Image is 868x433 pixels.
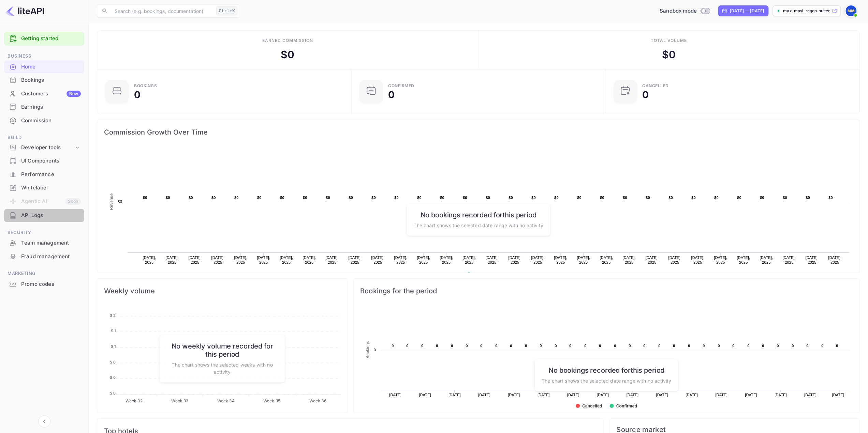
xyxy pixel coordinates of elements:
div: Bookings [4,74,84,87]
text: 0 [451,344,453,348]
p: The chart shows the selected date range with no activity [542,377,671,384]
text: 0 [792,344,794,348]
a: Home [4,60,84,73]
text: 0 [540,344,542,348]
div: Ctrl+K [216,6,237,15]
text: 0 [525,344,527,348]
div: Commission [4,114,84,127]
text: $0 [394,196,399,200]
text: 0 [821,344,823,348]
text: 0 [777,344,779,348]
text: $0 [486,196,490,200]
tspan: $ 0 [110,360,116,365]
div: CustomersNew [4,87,84,100]
div: Home [4,60,84,74]
div: Bookings [134,84,157,88]
text: $0 [646,196,650,200]
text: 0 [392,344,394,348]
tspan: Week 35 [263,398,280,403]
span: Sandbox mode [660,7,697,15]
text: 0 [374,348,376,352]
text: [DATE] [745,393,757,397]
text: 0 [569,344,571,348]
text: [DATE] [832,393,844,397]
tspan: $ 1 [111,344,116,349]
div: Promo codes [4,278,84,291]
a: Whitelabel [4,181,84,194]
text: Cancelled [582,404,602,408]
div: Confirmed [388,84,414,88]
div: CANCELLED [642,84,669,88]
span: Marketing [4,270,84,277]
text: 0 [732,344,734,348]
div: Click to change the date range period [718,5,768,16]
text: $0 [623,196,627,200]
div: [DATE] — [DATE] [730,8,764,14]
text: [DATE], 2025 [645,256,659,264]
text: [DATE], 2025 [394,256,407,264]
text: 0 [614,344,616,348]
text: $0 [760,196,764,200]
text: [DATE], 2025 [371,256,384,264]
text: $0 [303,196,307,200]
text: 0 [584,344,586,348]
text: 0 [747,344,749,348]
text: [DATE] [626,393,638,397]
text: $0 [691,196,696,200]
tspan: Week 33 [171,398,188,403]
div: Team management [4,236,84,250]
text: [DATE] [508,393,520,397]
p: The chart shows the selected date range with no activity [413,221,543,229]
text: 0 [555,344,557,348]
text: [DATE], 2025 [325,256,339,264]
text: [DATE] [656,393,668,397]
div: Earnings [21,103,81,111]
img: Max Masi [845,5,856,16]
div: 0 [388,90,395,99]
text: 0 [495,344,497,348]
tspan: Week 36 [309,398,326,403]
text: [DATE], 2025 [531,256,544,264]
div: API Logs [4,209,84,222]
text: $0 [600,196,604,200]
img: LiteAPI logo [5,5,44,16]
div: 0 [642,90,649,99]
text: $0 [783,196,787,200]
text: [DATE], 2025 [303,256,316,264]
text: [DATE], 2025 [280,256,293,264]
a: API Logs [4,209,84,221]
span: Weekly volume [104,285,340,296]
text: $0 [326,196,330,200]
text: $0 [234,196,239,200]
span: Security [4,229,84,236]
div: Earnings [4,100,84,114]
text: 0 [806,344,808,348]
text: $0 [737,196,741,200]
div: Promo codes [21,280,81,288]
tspan: $ 0 [110,375,116,380]
text: 0 [480,344,482,348]
text: [DATE], 2025 [188,256,202,264]
text: [DATE], 2025 [577,256,590,264]
text: [DATE], 2025 [737,256,750,264]
text: [DATE], 2025 [714,256,727,264]
text: 0 [406,344,408,348]
div: Developer tools [21,144,74,152]
text: 0 [599,344,601,348]
text: [DATE] [597,393,609,397]
tspan: Week 34 [217,398,235,403]
div: Bookings [21,76,81,84]
a: Earnings [4,100,84,113]
text: $0 [280,196,284,200]
text: [DATE], 2025 [600,256,613,264]
text: [DATE] [715,393,727,397]
text: [DATE] [804,393,816,397]
text: [DATE], 2025 [440,256,453,264]
text: $0 [143,196,147,200]
a: UI Components [4,154,84,167]
text: $0 [828,196,833,200]
a: Fraud management [4,250,84,263]
a: Performance [4,168,84,181]
div: UI Components [4,154,84,168]
text: [DATE], 2025 [485,256,499,264]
